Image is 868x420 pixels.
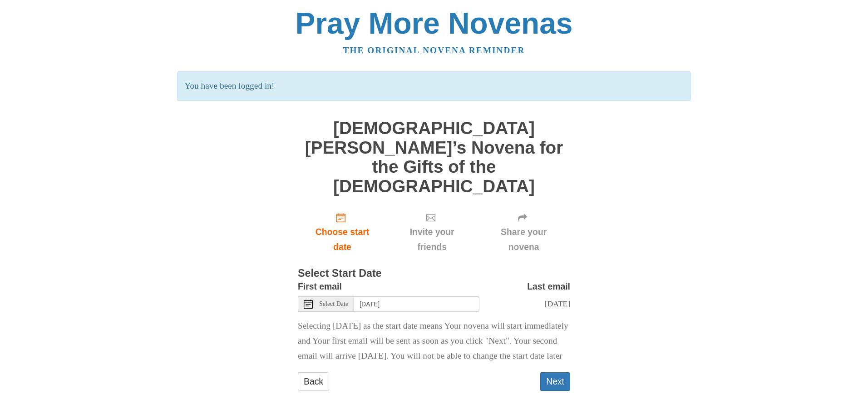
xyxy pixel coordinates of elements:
[545,299,570,308] span: [DATE]
[319,301,348,307] span: Select Date
[527,279,570,294] label: Last email
[296,6,573,40] a: Pray More Novenas
[298,205,387,259] a: Choose start date
[177,71,690,101] p: You have been logged in!
[396,225,468,255] span: Invite your friends
[354,296,479,312] input: Use the arrow keys to pick a date
[477,205,570,259] div: Click "Next" to confirm your start date first.
[307,225,378,255] span: Choose start date
[298,279,342,294] label: First email
[298,119,570,196] h1: [DEMOGRAPHIC_DATA][PERSON_NAME]’s Novena for the Gifts of the [DEMOGRAPHIC_DATA]
[343,45,525,55] a: The original novena reminder
[486,225,561,255] span: Share your novena
[540,372,570,391] button: Next
[298,268,570,280] h3: Select Start Date
[298,372,329,391] a: Back
[387,205,477,259] div: Click "Next" to confirm your start date first.
[298,319,570,364] p: Selecting [DATE] as the start date means Your novena will start immediately and Your first email ...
